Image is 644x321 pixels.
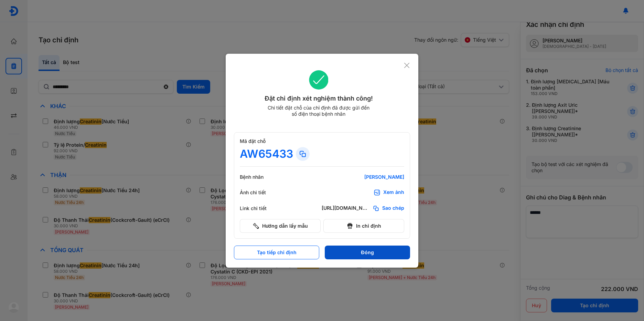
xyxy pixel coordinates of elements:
div: [URL][DOMAIN_NAME] [322,205,370,212]
button: In chỉ định [323,219,404,233]
div: Đặt chỉ định xét nghiệm thành công! [234,94,404,103]
span: Sao chép [382,205,404,212]
div: Ảnh chi tiết [240,189,281,196]
div: AW65433 [240,147,293,161]
div: [PERSON_NAME] [322,174,404,180]
button: Hướng dẫn lấy mẫu [240,219,321,233]
div: Link chi tiết [240,205,281,211]
button: Tạo tiếp chỉ định [234,246,319,259]
button: Đóng [325,246,410,259]
div: Xem ảnh [383,189,404,196]
div: Bệnh nhân [240,174,281,180]
div: Mã đặt chỗ [240,138,404,144]
div: Chi tiết đặt chỗ của chỉ định đã được gửi đến số điện thoại bệnh nhân [265,105,373,117]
